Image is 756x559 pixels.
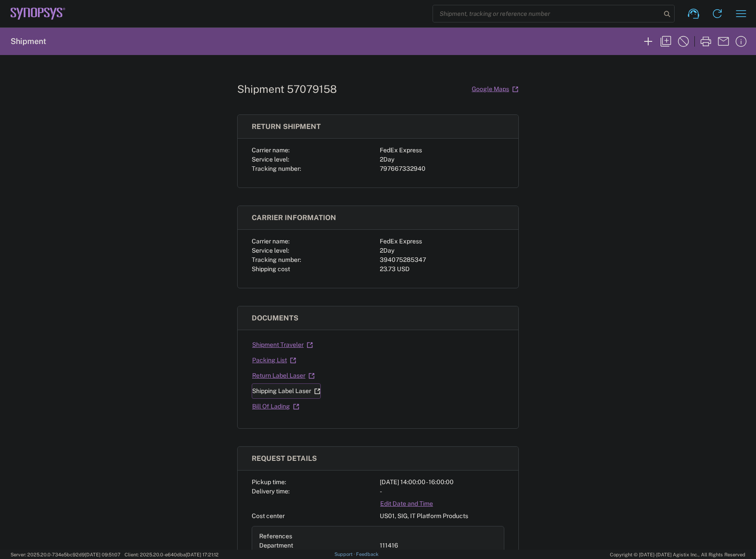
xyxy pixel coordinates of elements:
[252,353,297,368] a: Packing List
[11,36,46,47] h2: Shipment
[125,552,219,557] span: Client: 2025.20.0-e640dba
[85,552,121,557] span: [DATE] 09:51:07
[252,156,289,163] span: Service level:
[259,541,376,550] div: Department
[610,551,745,559] span: Copyright © [DATE]-[DATE] Agistix Inc., All Rights Reserved
[252,265,290,272] span: Shipping cost
[252,314,298,322] span: Documents
[252,247,289,254] span: Service level:
[252,383,321,399] a: Shipping Label Laser
[252,165,301,172] span: Tracking number:
[252,368,315,383] a: Return Label Laser
[11,552,121,557] span: Server: 2025.20.0-734e5bc92d9
[380,478,504,487] div: [DATE] 14:00:00 - 16:00:00
[252,122,321,131] span: Return shipment
[380,164,504,173] div: 797667332940
[334,552,356,557] a: Support
[380,246,504,255] div: 2Day
[433,5,661,22] input: Shipment, tracking or reference number
[252,512,285,519] span: Cost center
[252,399,300,414] a: Bill Of Lading
[380,511,504,521] div: US01, SIG, IT Platform Products
[252,478,286,485] span: Pickup time:
[380,146,504,155] div: FedEx Express
[380,255,504,265] div: 394075285347
[356,552,378,557] a: Feedback
[380,237,504,246] div: FedEx Express
[252,454,317,463] span: Request details
[380,496,433,511] a: Edit Date and Time
[186,552,219,557] span: [DATE] 17:21:12
[252,488,290,495] span: Delivery time:
[252,213,336,222] span: Carrier information
[380,541,497,550] div: 111416
[380,265,504,274] div: 23.73 USD
[252,256,301,263] span: Tracking number:
[471,81,519,97] a: Google Maps
[380,155,504,164] div: 2Day
[380,487,504,496] div: -
[252,147,290,154] span: Carrier name:
[252,238,290,245] span: Carrier name:
[259,533,292,540] span: References
[237,83,337,96] h1: Shipment 57079158
[252,337,313,353] a: Shipment Traveler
